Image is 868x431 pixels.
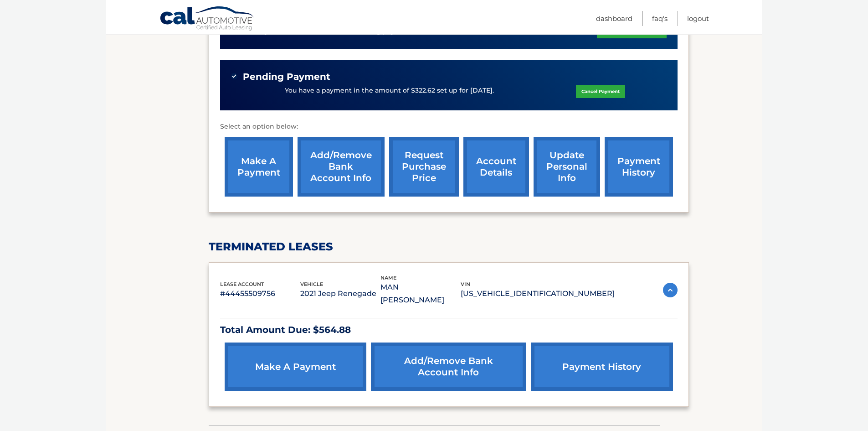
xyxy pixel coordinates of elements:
[300,287,380,300] p: 2021 Jeep Renegade
[380,275,396,281] span: name
[225,343,366,391] a: make a payment
[159,6,255,32] a: Cal Automotive
[687,11,709,26] a: Logout
[220,121,678,132] p: Select an option below:
[463,137,529,197] a: account details
[298,137,385,197] a: Add/Remove bank account info
[371,343,527,391] a: Add/Remove bank account info
[534,137,600,197] a: update personal info
[231,73,237,79] img: check-green.svg
[220,322,678,338] p: Total Amount Due: $564.88
[663,283,678,297] img: accordion-active.svg
[243,71,330,83] span: Pending Payment
[531,343,673,391] a: payment history
[461,287,615,300] p: [US_VEHICLE_IDENTIFICATION_NUMBER]
[380,281,461,306] p: MAN [PERSON_NAME]
[389,137,459,197] a: request purchase price
[225,137,293,197] a: make a payment
[576,85,625,98] a: Cancel Payment
[596,11,632,26] a: Dashboard
[300,281,323,287] span: vehicle
[652,11,668,26] a: FAQ's
[220,281,264,287] span: lease account
[605,137,673,197] a: payment history
[461,281,470,287] span: vin
[220,287,300,300] p: #44455509756
[209,240,689,254] h2: terminated leases
[285,86,494,96] p: You have a payment in the amount of $322.62 set up for [DATE].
